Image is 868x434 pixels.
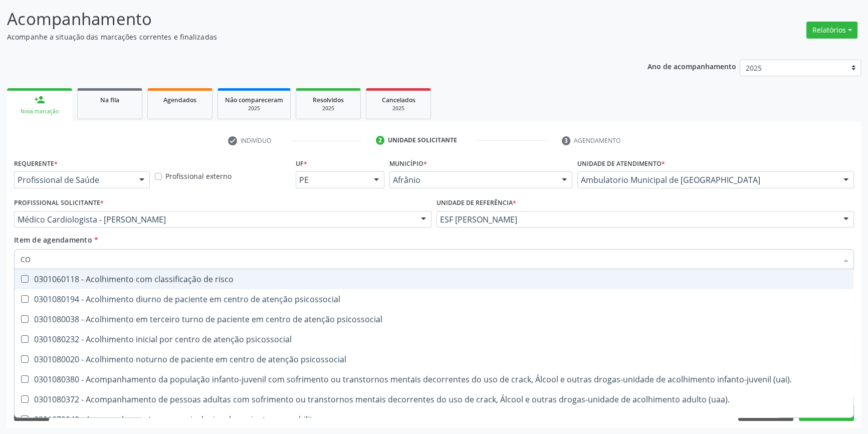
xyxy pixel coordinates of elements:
div: Unidade solicitante [388,136,457,145]
div: person_add [34,94,45,105]
label: Profissional Solicitante [14,195,104,211]
div: 0301080232 - Acolhimento inicial por centro de atenção psicossocial [21,335,847,343]
button: Relatórios [806,22,857,39]
span: Agendados [163,96,196,104]
span: Afrânio [393,175,552,185]
span: Cancelados [382,96,415,104]
div: 0301060118 - Acolhimento com classificação de risco [21,275,847,283]
label: Unidade de referência [437,195,516,211]
div: 0301080038 - Acolhimento em terceiro turno de paciente em centro de atenção psicossocial [21,315,847,323]
div: 0301080020 - Acolhimento noturno de paciente em centro de atenção psicossocial [21,355,847,363]
div: 0301080194 - Acolhimento diurno de paciente em centro de atenção psicossocial [21,295,847,303]
span: Ambulatorio Municipal de [GEOGRAPHIC_DATA] [581,175,833,185]
p: Ano de acompanhamento [647,60,736,72]
div: 0301070040 - Acompanhamento neuropsicologico de paciente em reabilitacao [21,415,847,423]
div: 2025 [225,105,283,112]
span: Profissional de Saúde [18,175,129,185]
span: Na fila [100,96,119,104]
div: Nova marcação [14,108,65,115]
div: 0301080380 - Acompanhamento da população infanto-juvenil com sofrimento ou transtornos mentais de... [21,375,847,383]
span: ESF [PERSON_NAME] [440,214,833,225]
label: UF [296,156,307,171]
div: 2025 [373,105,423,112]
span: Não compareceram [225,96,283,104]
p: Acompanhe a situação das marcações correntes e finalizadas [7,32,605,42]
span: PE [299,175,364,185]
label: Unidade de atendimento [577,156,665,171]
span: Médico Cardiologista - [PERSON_NAME] [18,214,411,225]
span: Item de agendamento [14,235,92,245]
div: 2 [376,136,385,145]
div: 2025 [303,105,353,112]
label: Profissional externo [165,171,232,181]
label: Município [389,156,427,171]
input: Buscar por procedimentos [21,249,837,269]
div: 0301080372 - Acompanhamento de pessoas adultas com sofrimento ou transtornos mentais decorrentes ... [21,395,847,403]
label: Requerente [14,156,58,171]
span: Resolvidos [313,96,344,104]
p: Acompanhamento [7,7,605,32]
